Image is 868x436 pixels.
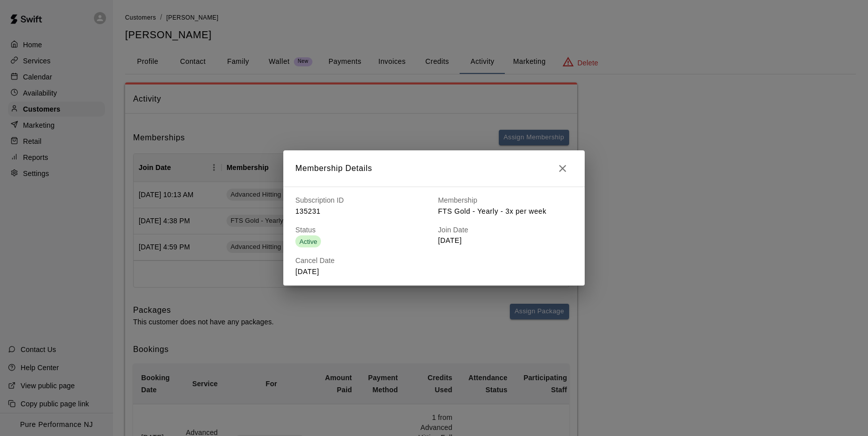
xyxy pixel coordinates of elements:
[295,195,430,206] h6: Subscription ID
[295,267,430,277] p: [DATE]
[295,238,321,245] span: Active
[295,206,430,217] p: 135231
[438,235,573,246] p: [DATE]
[295,225,430,236] h6: Status
[438,206,573,217] p: FTS Gold - Yearly - 3x per week
[438,195,573,206] h6: Membership
[295,255,430,267] h6: Cancel Date
[295,162,372,175] h6: Membership Details
[438,225,573,236] h6: Join Date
